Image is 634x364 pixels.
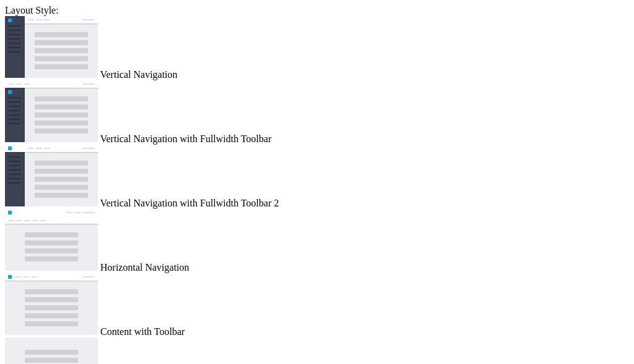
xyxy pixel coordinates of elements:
span: Vertical Navigation with Fullwidth Toolbar 2 [100,198,279,208]
span: Horizontal Navigation [100,262,189,273]
md-radio-button: Vertical Navigation with Fullwidth Toolbar [5,80,629,145]
md-radio-button: Vertical Navigation [5,16,629,80]
img: vertical-nav-with-full-toolbar.jpg [5,80,98,142]
div: Layout Style: [5,5,629,16]
img: horizontal-nav.jpg [5,209,98,271]
span: Content with Toolbar [100,326,185,337]
span: Vertical Navigation [100,69,178,80]
md-radio-button: Horizontal Navigation [5,209,629,273]
img: vertical-nav-with-full-toolbar-2.jpg [5,145,98,206]
span: Vertical Navigation with Fullwidth Toolbar [100,133,272,144]
md-radio-button: Vertical Navigation with Fullwidth Toolbar 2 [5,145,629,209]
md-radio-button: Content with Toolbar [5,273,629,337]
img: vertical-nav.jpg [5,16,98,78]
img: content-with-toolbar.jpg [5,273,98,335]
